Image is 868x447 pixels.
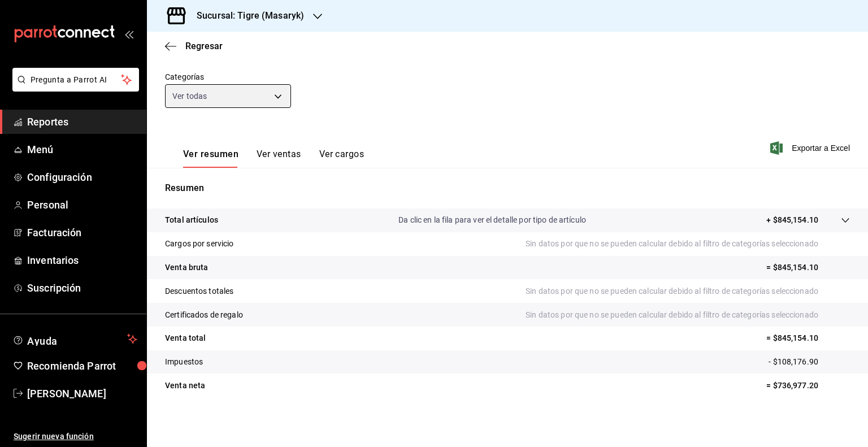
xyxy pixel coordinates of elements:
[526,309,850,321] p: Sin datos por que no se pueden calcular debido al filtro de categorías seleccionado
[185,41,223,51] span: Regresar
[165,285,233,297] p: Descuentos totales
[257,149,301,168] button: Ver ventas
[124,29,133,38] button: open_drawer_menu
[165,356,203,368] p: Impuestos
[769,356,850,368] p: - $108,176.90
[398,214,586,226] p: Da clic en la fila para ver el detalle por tipo de artículo
[165,73,291,81] label: Categorías
[183,149,364,168] div: navigation tabs
[319,149,364,168] button: Ver cargos
[12,68,139,92] button: Pregunta a Parrot AI
[165,238,234,250] p: Cargos por servicio
[772,141,850,155] button: Exportar a Excel
[31,74,121,86] span: Pregunta a Parrot AI
[27,197,137,212] span: Personal
[172,90,207,102] span: Ver todas
[27,114,137,129] span: Reportes
[766,214,818,226] p: + $845,154.10
[766,332,850,344] p: = $845,154.10
[27,358,137,374] span: Recomienda Parrot
[27,253,137,268] span: Inventarios
[165,41,223,51] button: Regresar
[165,214,218,226] p: Total artículos
[8,82,139,94] a: Pregunta a Parrot AI
[526,285,850,297] p: Sin datos por que no se pueden calcular debido al filtro de categorías seleccionado
[27,170,137,185] span: Configuración
[165,332,206,344] p: Venta total
[165,181,850,195] p: Resumen
[165,309,243,321] p: Certificados de regalo
[165,262,208,274] p: Venta bruta
[188,9,304,23] h3: Sucursal: Tigre (Masaryk)
[14,431,137,442] span: Sugerir nueva función
[27,225,137,240] span: Facturación
[526,238,850,250] p: Sin datos por que no se pueden calcular debido al filtro de categorías seleccionado
[183,149,238,168] button: Ver resumen
[27,280,137,296] span: Suscripción
[27,386,137,401] span: [PERSON_NAME]
[27,142,137,157] span: Menú
[27,332,123,346] span: Ayuda
[766,262,850,274] p: = $845,154.10
[766,380,850,392] p: = $736,977.20
[165,380,205,392] p: Venta neta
